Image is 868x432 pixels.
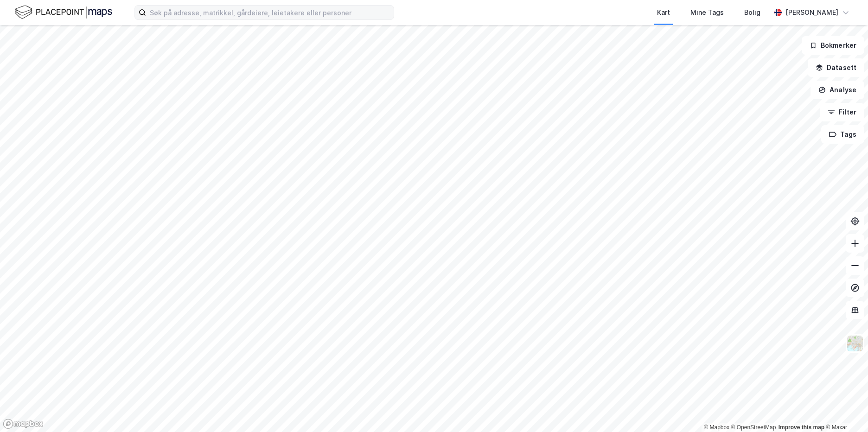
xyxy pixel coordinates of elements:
input: Søk på adresse, matrikkel, gårdeiere, leietakere eller personer [146,6,394,19]
button: Bokmerker [802,36,864,55]
a: Improve this map [779,424,824,431]
button: Filter [820,103,864,121]
iframe: Chat Widget [822,388,868,432]
div: Kontrollprogram for chat [822,388,868,432]
div: Kart [657,7,670,18]
img: logo.f888ab2527a4732fd821a326f86c7f29.svg [15,4,112,20]
button: Datasett [808,58,864,77]
button: Tags [821,125,864,144]
a: Mapbox [704,424,729,431]
a: Mapbox homepage [3,419,44,429]
img: Z [846,335,864,352]
button: Analyse [811,81,864,99]
div: Bolig [744,7,760,18]
div: Mine Tags [690,7,724,18]
div: [PERSON_NAME] [785,7,838,18]
a: OpenStreetMap [731,424,776,431]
